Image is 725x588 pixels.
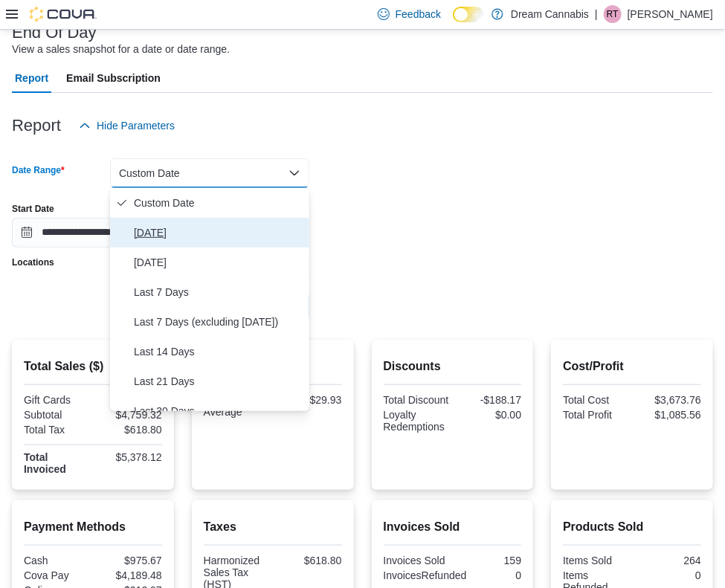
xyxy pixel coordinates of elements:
span: [DATE] [134,253,303,271]
span: Hide Parameters [97,118,175,133]
div: Cova Pay [24,569,90,581]
div: InvoicesRefunded [384,569,467,581]
div: Cash [24,555,90,566]
div: 264 [635,555,701,566]
input: Dark Mode [453,7,484,22]
span: Last 14 Days [134,343,303,361]
div: 159 [455,555,521,566]
p: [PERSON_NAME] [628,5,713,23]
label: Date Range [12,164,65,176]
div: Total Discount [384,394,450,406]
div: Loyalty Redemptions [384,409,450,433]
div: $975.67 [96,555,162,566]
h2: Taxes [204,518,342,536]
h2: Cost/Profit [563,358,701,375]
div: $3,673.76 [635,394,701,406]
span: Last 7 Days [134,283,303,301]
strong: Total Invoiced [24,451,66,475]
div: $0.00 [96,394,162,406]
label: Locations [12,256,54,268]
div: Total Cost [563,394,629,406]
span: Last 7 Days (excluding [DATE]) [134,313,303,331]
span: Last 21 Days [134,372,303,390]
p: | [595,5,598,23]
h3: Report [12,117,61,135]
h2: Payment Methods [24,518,162,536]
div: $4,189.48 [96,569,162,581]
div: 0 [473,569,522,581]
div: $0.00 [455,409,521,421]
h3: End Of Day [12,24,97,42]
div: $1,085.56 [635,409,701,421]
div: Gift Cards [24,394,90,406]
div: Total Tax [24,424,90,436]
div: $618.80 [276,555,342,566]
h2: Discounts [384,358,522,375]
div: Select listbox [110,188,309,411]
div: -$188.17 [455,394,521,406]
div: Items Sold [563,555,629,566]
span: Email Subscription [66,63,161,93]
div: Subtotal [24,409,90,421]
div: $618.80 [96,424,162,436]
span: Last 30 Days [134,402,303,420]
span: Report [15,63,48,93]
input: Press the down key to open a popover containing a calendar. [12,218,155,248]
span: Feedback [396,7,441,22]
div: Total Profit [563,409,629,421]
p: Dream Cannabis [511,5,589,23]
div: $4,759.32 [96,409,162,421]
span: Custom Date [134,194,303,212]
div: Invoices Sold [384,555,450,566]
span: RT [607,5,619,23]
div: $5,378.12 [96,451,162,463]
div: Robert Taylor [604,5,622,23]
button: Hide Parameters [73,111,181,140]
button: Custom Date [110,158,309,188]
div: $29.93 [276,394,342,406]
h2: Products Sold [563,518,701,536]
div: View a sales snapshot for a date or date range. [12,42,230,57]
div: 0 [635,569,701,581]
h2: Invoices Sold [384,518,522,536]
label: Start Date [12,203,54,215]
span: [DATE] [134,224,303,242]
h2: Total Sales ($) [24,358,162,375]
img: Cova [30,7,97,22]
